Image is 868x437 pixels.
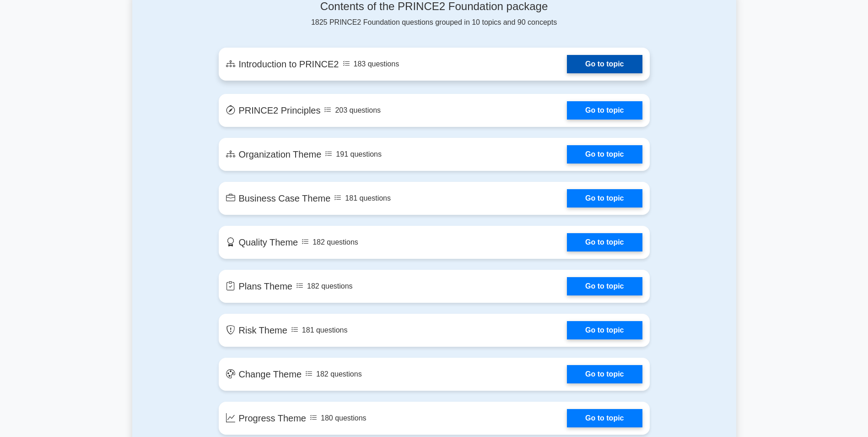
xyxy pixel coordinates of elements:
[567,55,642,73] a: Go to topic
[567,409,642,427] a: Go to topic
[567,277,642,295] a: Go to topic
[567,365,642,383] a: Go to topic
[567,321,642,339] a: Go to topic
[567,145,642,164] a: Go to topic
[567,189,642,208] a: Go to topic
[567,233,642,251] a: Go to topic
[567,101,642,120] a: Go to topic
